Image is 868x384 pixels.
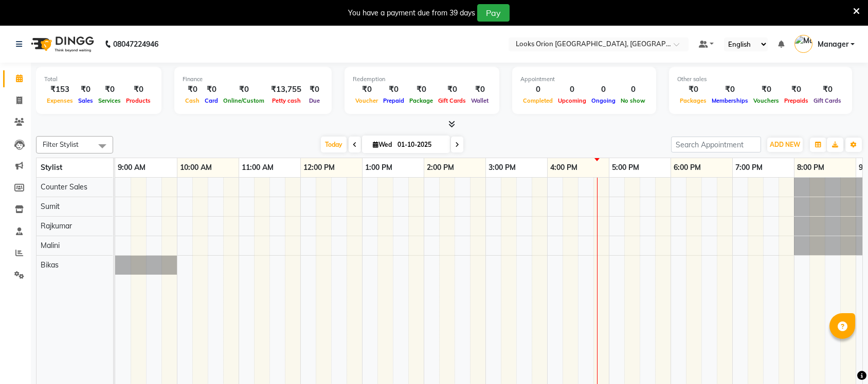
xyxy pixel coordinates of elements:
span: Services [96,97,123,104]
div: ₹0 [468,84,491,95]
span: Completed [520,97,555,104]
div: ₹0 [353,84,381,95]
div: ₹0 [183,84,202,95]
div: 0 [520,84,555,95]
span: Prepaids [782,97,811,104]
span: Card [202,97,221,104]
div: ₹0 [202,84,221,95]
iframe: chat widget [825,343,858,374]
span: Online/Custom [221,97,267,104]
span: Manager [818,39,848,50]
a: 8:00 PM [794,160,827,175]
input: 2025-10-01 [394,137,446,152]
div: ₹0 [811,84,844,95]
a: 12:00 PM [301,160,337,175]
div: 0 [589,84,618,95]
span: Gift Cards [436,97,468,104]
span: Vouchers [751,97,782,104]
a: 3:00 PM [486,160,518,175]
span: Packages [677,97,709,104]
div: ₹0 [782,84,811,95]
input: Search Appointment [671,137,761,152]
div: Appointment [520,75,648,84]
a: 2:00 PM [424,160,457,175]
span: Stylist [41,163,62,172]
span: Wed [370,141,394,148]
span: Wallet [468,97,491,104]
span: Sumit [41,202,60,211]
a: 7:00 PM [733,160,765,175]
div: ₹0 [381,84,407,95]
a: 11:00 AM [239,160,276,175]
span: Prepaid [381,97,407,104]
a: 6:00 PM [671,160,703,175]
div: Other sales [677,75,844,84]
div: ₹0 [751,84,782,95]
img: Manager [794,35,812,53]
b: 08047224946 [113,30,158,59]
span: Filter Stylist [43,140,79,148]
button: ADD NEW [767,138,803,152]
span: Rajkumar [41,221,72,231]
span: Products [123,97,153,104]
span: Sales [76,97,96,104]
span: No show [618,97,648,104]
span: Expenses [44,97,76,104]
span: Due [306,97,322,104]
span: Counter Sales [41,182,87,191]
div: ₹0 [677,84,709,95]
div: You have a payment due from 39 days [348,8,475,18]
div: ₹0 [76,84,96,95]
img: logo [26,30,97,59]
div: 0 [555,84,589,95]
a: 5:00 PM [609,160,642,175]
a: 4:00 PM [548,160,580,175]
a: 1:00 PM [363,160,395,175]
div: ₹0 [436,84,468,95]
span: Petty cash [269,97,303,104]
div: ₹13,755 [267,84,305,95]
span: Cash [183,97,202,104]
span: Today [321,137,347,152]
a: 10:00 AM [177,160,214,175]
div: Finance [183,75,323,84]
div: 0 [618,84,648,95]
span: Ongoing [589,97,618,104]
span: Upcoming [555,97,589,104]
div: ₹0 [96,84,123,95]
span: Voucher [353,97,381,104]
span: Bikas [41,260,59,270]
div: ₹0 [709,84,751,95]
div: Redemption [353,75,491,84]
div: Total [44,75,153,84]
a: 9:00 AM [115,160,148,175]
span: Gift Cards [811,97,844,104]
div: ₹153 [44,84,76,95]
button: Pay [477,4,510,22]
span: Malini [41,241,60,250]
span: ADD NEW [770,141,800,148]
div: ₹0 [305,84,323,95]
div: ₹0 [221,84,267,95]
span: Memberships [709,97,751,104]
span: Package [407,97,436,104]
div: ₹0 [407,84,436,95]
div: ₹0 [123,84,153,95]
